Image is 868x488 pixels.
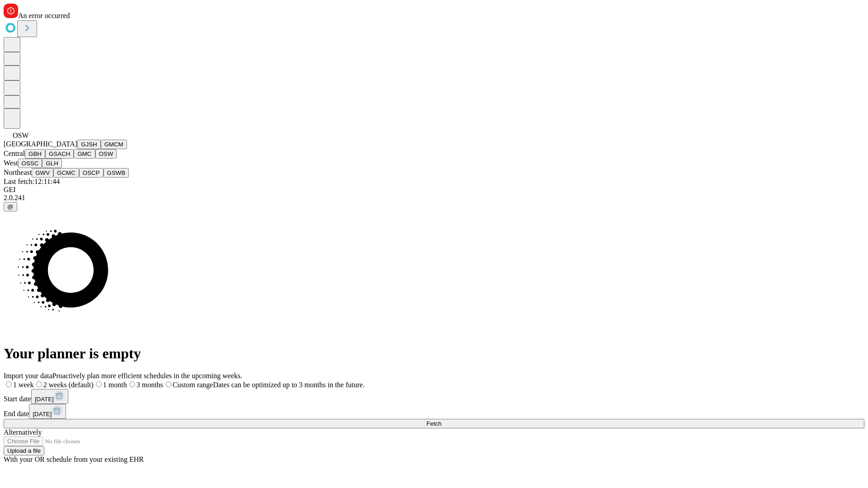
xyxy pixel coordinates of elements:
button: @ [4,202,17,211]
span: Custom range [173,381,213,389]
input: 1 month [96,381,102,387]
button: GBH [25,149,45,159]
span: West [4,159,18,167]
span: 1 week [13,381,34,389]
div: End date [4,404,864,419]
input: 3 months [129,381,135,387]
button: GSWB [104,168,129,178]
button: GLH [42,159,61,168]
button: [DATE] [31,389,68,404]
span: OSW [13,131,29,139]
span: 1 month [103,381,127,389]
button: Fetch [4,419,864,428]
span: [DATE] [33,411,52,418]
span: Northeast [4,169,32,176]
span: @ [7,203,14,210]
button: OSSC [18,159,42,168]
input: 2 weeks (default) [36,381,42,387]
button: GMCM [101,140,127,149]
input: Custom rangeDates can be optimized up to 3 months in the future. [165,381,171,387]
div: 2.0.241 [4,194,864,202]
span: An error occurred [18,12,70,19]
span: [DATE] [35,396,54,403]
input: 1 week [6,381,12,387]
span: Alternatively [4,428,42,436]
button: OSCP [79,168,104,178]
button: [DATE] [29,404,66,419]
span: Dates can be optimized up to 3 months in the future. [213,381,364,389]
h1: Your planner is empty [4,345,864,362]
div: GEI [4,186,864,194]
button: GCMC [53,168,79,178]
span: With your OR schedule from your existing EHR [4,455,144,463]
span: Fetch [426,420,441,427]
span: Last fetch: 12:11:44 [4,178,60,185]
button: GSACH [45,149,74,159]
span: Central [4,150,25,157]
span: Import your data [4,372,52,380]
button: Upload a file [4,446,44,455]
button: GWV [32,168,53,178]
span: 2 weeks (default) [43,381,94,389]
button: GJSH [77,140,101,149]
button: GMC [74,149,95,159]
span: [GEOGRAPHIC_DATA] [4,140,77,148]
span: Proactively plan more efficient schedules in the upcoming weeks. [52,372,242,380]
span: 3 months [137,381,163,389]
button: OSW [95,149,117,159]
div: Start date [4,389,864,404]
